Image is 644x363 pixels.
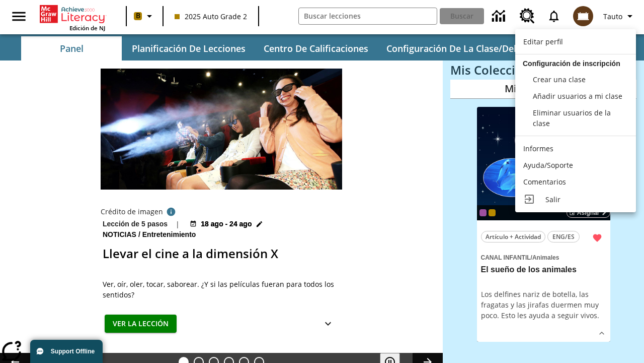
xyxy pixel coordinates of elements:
span: Editar perfil [523,37,563,46]
span: Comentarios [523,177,566,187]
span: Informes [523,144,553,153]
span: Configuración de inscripción [523,59,620,68]
span: Añadir usuarios a mi clase [533,91,622,101]
span: Eliminar usuarios de la clase [533,108,611,128]
span: Ayuda/Soporte [523,160,573,170]
span: Salir [545,195,560,204]
span: Crear una clase [533,75,586,84]
body: Máximo 600 caracteres [8,8,201,19]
